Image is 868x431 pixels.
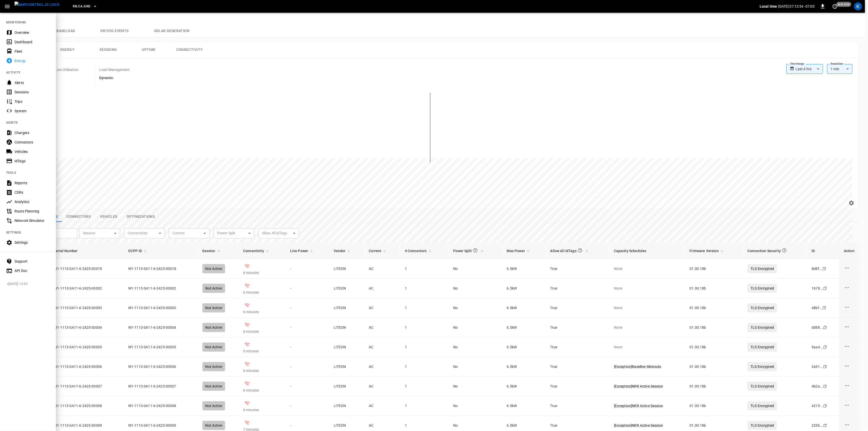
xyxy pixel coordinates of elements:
div: Support [14,259,50,264]
div: Overview [14,30,50,35]
div: Alerts [14,80,50,85]
div: Chargers [14,130,50,135]
div: Sessions [14,90,50,95]
div: IdTags [14,159,50,164]
div: Network Simulator [14,218,50,223]
button: set refresh interval [831,2,839,10]
div: Trips [14,99,50,104]
div: Connectors [14,140,50,145]
img: ampcontrol.io logo [14,2,60,8]
div: API Doc [14,268,50,273]
div: Energy [14,58,50,63]
div: Fleet [14,49,50,54]
div: Reports [14,180,50,185]
div: Analytics [14,199,50,204]
div: Route Planning [14,209,50,214]
div: Settings [14,240,50,245]
div: CDRs [14,190,50,195]
span: RB.CA.GRD [73,4,90,9]
div: Dashboard [14,39,50,45]
p: Local time [760,4,777,9]
div: System [14,108,50,113]
span: v [DATE] 13:55 [7,282,52,287]
span: just now [836,2,851,7]
div: Vehicles [14,149,50,154]
p: [DATE] 07:12:54 -07:00 [778,4,815,9]
div: profile-icon [854,2,862,10]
